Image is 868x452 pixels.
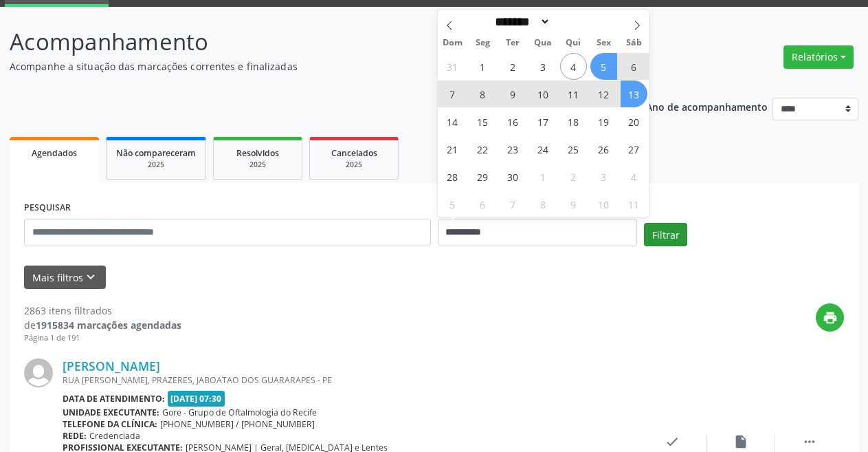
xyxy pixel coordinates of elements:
[621,80,647,107] span: Setembro 13, 2025
[439,80,466,107] span: Setembro 7, 2025
[560,136,587,162] span: Setembro 25, 2025
[331,147,377,159] span: Cancelados
[530,163,557,190] span: Outubro 1, 2025
[558,39,588,47] span: Qui
[63,393,165,405] b: Data de atendimento:
[24,318,181,332] div: de
[236,147,279,159] span: Resolvidos
[500,163,526,190] span: Setembro 30, 2025
[590,191,617,217] span: Outubro 10, 2025
[160,418,315,430] span: [PHONE_NUMBER] / [PHONE_NUMBER]
[530,191,557,217] span: Outubro 8, 2025
[467,39,498,47] span: Seg
[24,358,53,387] img: img
[63,418,157,430] b: Telefone da clínica:
[116,147,196,159] span: Não compareceram
[816,303,844,332] button: print
[491,14,551,29] select: Month
[24,303,181,318] div: 2863 itens filtrados
[469,136,496,162] span: Setembro 22, 2025
[439,53,466,80] span: Agosto 31, 2025
[83,270,98,285] i: keyboard_arrow_down
[168,391,225,407] span: [DATE] 07:30
[560,163,587,190] span: Outubro 2, 2025
[590,108,617,135] span: Setembro 19, 2025
[24,266,106,290] button: Mais filtroskeyboard_arrow_down
[469,163,496,190] span: Setembro 29, 2025
[530,80,557,107] span: Setembro 10, 2025
[162,407,317,418] span: Gore - Grupo de Oftalmologia do Recife
[528,39,558,47] span: Qua
[439,163,466,190] span: Setembro 28, 2025
[498,39,528,47] span: Ter
[530,53,557,80] span: Setembro 3, 2025
[644,223,687,246] button: Filtrar
[63,430,87,442] b: Rede:
[32,147,77,159] span: Agendados
[63,407,159,418] b: Unidade executante:
[621,136,647,162] span: Setembro 27, 2025
[116,160,196,170] div: 2025
[550,14,596,29] input: Year
[530,136,557,162] span: Setembro 24, 2025
[36,319,181,332] strong: 1915834 marcações agendadas
[500,53,526,80] span: Setembro 2, 2025
[500,191,526,217] span: Outubro 7, 2025
[439,191,466,217] span: Outubro 5, 2025
[783,45,854,69] button: Relatórios
[621,53,647,80] span: Setembro 6, 2025
[619,39,649,47] span: Sáb
[590,163,617,190] span: Outubro 3, 2025
[469,191,496,217] span: Outubro 6, 2025
[320,160,388,170] div: 2025
[439,108,466,135] span: Setembro 14, 2025
[560,191,587,217] span: Outubro 9, 2025
[621,191,647,217] span: Outubro 11, 2025
[621,163,647,190] span: Outubro 4, 2025
[802,434,817,449] i: 
[588,39,619,47] span: Sex
[89,430,140,442] span: Credenciada
[469,53,496,80] span: Setembro 1, 2025
[590,53,617,80] span: Setembro 5, 2025
[560,80,587,107] span: Setembro 11, 2025
[500,108,526,135] span: Setembro 16, 2025
[621,108,647,135] span: Setembro 20, 2025
[590,136,617,162] span: Setembro 26, 2025
[469,108,496,135] span: Setembro 15, 2025
[63,374,638,386] div: RUA [PERSON_NAME], PRAZERES, JABOATAO DOS GUARARAPES - PE
[24,197,71,219] label: PESQUISAR
[500,136,526,162] span: Setembro 23, 2025
[560,108,587,135] span: Setembro 18, 2025
[10,59,604,74] p: Acompanhe a situação das marcações correntes e finalizadas
[223,160,292,170] div: 2025
[646,98,768,115] p: Ano de acompanhamento
[439,136,466,162] span: Setembro 21, 2025
[823,310,838,325] i: print
[560,53,587,80] span: Setembro 4, 2025
[469,80,496,107] span: Setembro 8, 2025
[665,434,680,449] i: check
[438,39,468,47] span: Dom
[10,25,604,59] p: Acompanhamento
[530,108,557,135] span: Setembro 17, 2025
[63,358,160,374] a: [PERSON_NAME]
[733,434,748,449] i: insert_drive_file
[500,80,526,107] span: Setembro 9, 2025
[590,80,617,107] span: Setembro 12, 2025
[24,332,181,344] div: Página 1 de 191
